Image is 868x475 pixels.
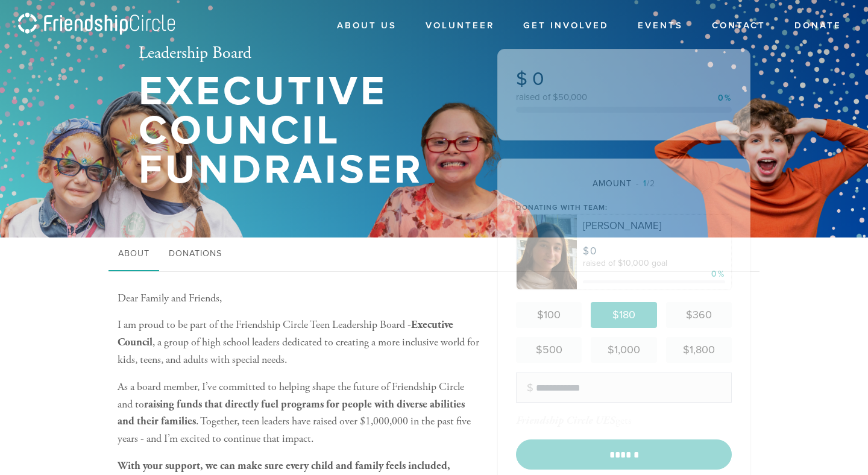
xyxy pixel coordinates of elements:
span: Friendship Circle UES [516,414,615,427]
img: file [517,215,577,290]
div: Amount [516,177,732,190]
div: 0% [718,94,732,102]
a: About [108,237,159,271]
a: Contact [703,14,775,37]
a: Get Involved [514,14,618,37]
a: Donations [159,237,231,271]
span: /2 [636,178,655,189]
b: raising funds that directly fuel programs for people with diverse abilities and their families [118,397,465,429]
span: $ [583,245,590,257]
p: I am proud to be part of the Friendship Circle Teen Leadership Board - , a group of high school l... [118,316,479,368]
h1: Executive Council Fundraiser [139,72,458,189]
a: About Us [328,14,406,37]
div: $180 [596,307,652,323]
a: Events [629,14,692,37]
div: $1,800 [671,342,727,358]
p: As a board member, I’ve committed to helping shape the future of Friendship Circle and to . Toget... [118,379,479,448]
span: 0 [532,68,544,90]
div: [PERSON_NAME] [583,221,725,231]
a: $1,000 [591,337,656,363]
div: $500 [521,342,577,358]
span: 1 [643,178,647,189]
div: $100 [521,307,577,323]
div: 0% [711,268,725,280]
a: $1,800 [666,337,732,363]
a: Volunteer [417,14,503,37]
img: logo_fc.png [18,13,175,36]
div: Donating with team: [516,202,732,213]
a: $500 [516,337,582,363]
a: $100 [516,302,582,328]
span: $ [516,68,527,90]
div: raised of $10,000 goal [583,259,725,268]
h2: Leadership Board [139,43,458,64]
div: raised of $50,000 [516,93,732,102]
a: Donate [785,14,851,37]
a: $360 [666,302,732,328]
div: gets [516,414,632,427]
div: $360 [671,307,727,323]
span: 0 [590,245,597,257]
a: $180 [591,302,656,328]
div: $1,000 [596,342,652,358]
p: Dear Family and Friends, [118,290,479,307]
